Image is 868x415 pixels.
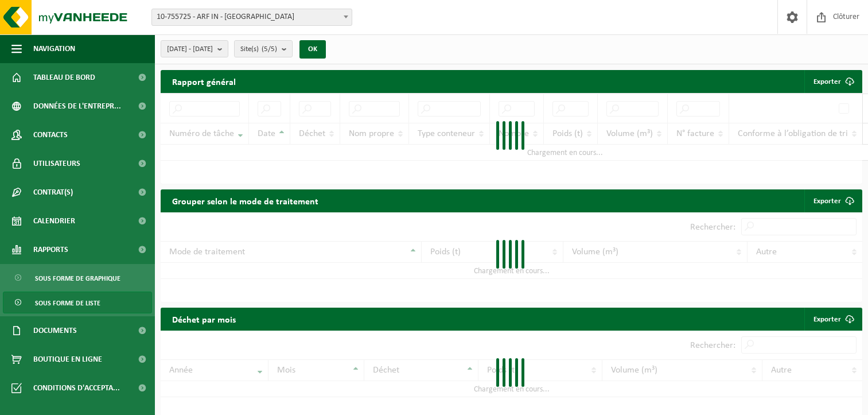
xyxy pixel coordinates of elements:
[804,308,861,331] a: Exporter
[33,316,77,345] span: Documents
[33,92,121,121] span: Données de l'entrepr...
[33,345,102,374] span: Boutique en ligne
[35,292,100,314] span: Sous forme de liste
[3,267,152,289] a: Sous forme de graphique
[161,40,228,57] button: [DATE] - [DATE]
[234,40,293,57] button: Site(s)(5/5)
[33,235,68,264] span: Rapports
[167,41,213,58] span: [DATE] - [DATE]
[804,189,861,212] a: Exporter
[3,292,152,313] a: Sous forme de liste
[804,70,861,93] button: Exporter
[33,178,73,207] span: Contrat(s)
[35,267,120,289] span: Sous forme de graphique
[299,40,326,59] button: OK
[151,9,352,26] span: 10-755725 - ARF IN - ST REMY DU NORD
[240,41,277,58] span: Site(s)
[33,149,80,178] span: Utilisateurs
[161,308,247,330] h2: Déchet par mois
[33,207,75,235] span: Calendrier
[33,63,95,92] span: Tableau de bord
[33,121,68,149] span: Contacts
[33,34,75,63] span: Navigation
[33,374,120,402] span: Conditions d'accepta...
[161,70,247,93] h2: Rapport général
[152,9,352,25] span: 10-755725 - ARF IN - ST REMY DU NORD
[262,45,277,53] count: (5/5)
[161,189,330,212] h2: Grouper selon le mode de traitement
